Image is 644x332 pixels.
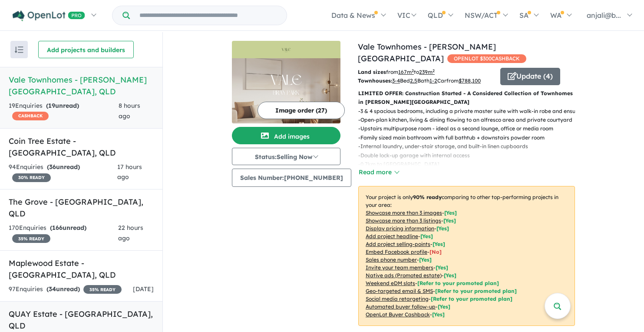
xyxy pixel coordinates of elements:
[232,41,340,123] a: Vale Townhomes - Bray Park LogoVale Townhomes - Bray Park
[443,217,456,224] span: [ Yes ]
[433,68,435,73] sup: 2
[49,163,56,171] span: 36
[414,69,435,75] span: to
[587,11,621,20] span: anjali@b...
[232,58,340,123] img: Vale Townhomes - Bray Park
[420,233,433,239] span: [ Yes ]
[366,288,433,294] u: Geo-targeted email & SMS
[366,264,433,271] u: Invite your team members
[358,116,582,124] p: - Open-plan kitchen, living & dining flowing to an alfresco area and private courtyard
[46,102,79,110] strong: ( unread)
[52,224,63,232] span: 166
[132,6,285,25] input: Try estate name, suburb, builder or developer
[358,89,575,107] p: LIMITED OFFER: Construction Started - A Considered Collection of Townhomes in [PERSON_NAME][GEOGR...
[9,308,154,332] h5: QUAY Estate - [GEOGRAPHIC_DATA] , QLD
[366,280,415,286] u: Weekend eDM slots
[444,209,457,216] span: [ Yes ]
[9,223,118,244] div: 170 Enquir ies
[366,249,427,255] u: Embed Facebook profile
[444,272,456,279] span: [Yes]
[412,68,414,73] sup: 2
[83,285,122,294] span: 35 % READY
[366,256,417,263] u: Sales phone number
[9,101,119,122] div: 19 Enquir ies
[15,46,23,53] img: sort.svg
[447,54,526,63] span: OPENLOT $ 300 CASHBACK
[46,285,80,293] strong: ( unread)
[50,224,86,232] strong: ( unread)
[119,102,140,120] span: 8 hours ago
[47,163,80,171] strong: ( unread)
[117,163,142,181] span: 17 hours ago
[258,102,345,119] button: Image order (27)
[419,69,435,75] u: 239 m
[49,285,56,293] span: 34
[232,148,340,165] button: Status:Selling Now
[13,10,85,21] img: Openlot PRO Logo White
[358,160,582,169] p: - 0.7km to [GEOGRAPHIC_DATA]
[431,295,512,302] span: [Refer to your promoted plan]
[398,69,414,75] u: 167 m
[358,151,582,160] p: - Double lock-up garage with internal access
[459,77,481,84] u: $ 788,100
[9,257,154,281] h5: Maplewood Estate - [GEOGRAPHIC_DATA] , QLD
[429,249,442,255] span: [ No ]
[358,142,582,151] p: - Internal laundry, under-stair storage, and built-in linen cupboards
[366,233,418,239] u: Add project headline
[366,311,430,318] u: OpenLot Buyer Cashback
[358,133,582,142] p: - Family sized main bathroom with full bathtub + downstairs powder room
[232,127,340,144] button: Add images
[358,107,582,116] p: - 3 & 4 spacious bedrooms, including a private master suite with walk-in robe and ensuite
[358,68,494,76] p: from
[133,285,154,293] span: [DATE]
[358,124,582,133] p: - Upstairs multipurpose room - ideal as a second lounge, office or media room
[432,311,445,318] span: [Yes]
[410,77,417,84] u: 2.5
[48,102,55,110] span: 19
[433,241,445,247] span: [ Yes ]
[358,42,496,63] a: Vale Townhomes - [PERSON_NAME][GEOGRAPHIC_DATA]
[118,224,143,242] span: 22 hours ago
[366,295,429,302] u: Social media retargeting
[9,74,154,97] h5: Vale Townhomes - [PERSON_NAME][GEOGRAPHIC_DATA] , QLD
[436,225,449,232] span: [ Yes ]
[392,77,400,84] u: 3-4
[358,69,386,75] b: Land sizes
[9,284,122,295] div: 97 Enquir ies
[438,303,450,310] span: [Yes]
[436,264,448,271] span: [ Yes ]
[358,77,392,84] b: Townhouses:
[9,196,154,219] h5: The Grove - [GEOGRAPHIC_DATA] , QLD
[9,162,117,183] div: 94 Enquir ies
[232,169,351,187] button: Sales Number:[PHONE_NUMBER]
[12,112,49,120] span: CASHBACK
[12,173,51,182] span: 30 % READY
[435,288,517,294] span: [Refer to your promoted plan]
[366,303,436,310] u: Automated buyer follow-up
[38,41,134,58] button: Add projects and builders
[358,167,399,177] button: Read more
[366,217,441,224] u: Showcase more than 3 listings
[358,76,494,85] p: Bed Bath Car from
[419,256,432,263] span: [ Yes ]
[417,280,499,286] span: [Refer to your promoted plan]
[366,225,434,232] u: Display pricing information
[366,209,442,216] u: Showcase more than 3 images
[429,77,437,84] u: 1-2
[500,68,560,85] button: Update (4)
[9,135,154,159] h5: Coin Tree Estate - [GEOGRAPHIC_DATA] , QLD
[235,44,337,55] img: Vale Townhomes - Bray Park Logo
[366,241,430,247] u: Add project selling-points
[12,234,50,243] span: 35 % READY
[366,272,442,279] u: Native ads (Promoted estate)
[358,186,575,326] p: Your project is only comparing to other top-performing projects in your area: - - - - - - - - - -...
[413,194,442,200] b: 90 % ready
